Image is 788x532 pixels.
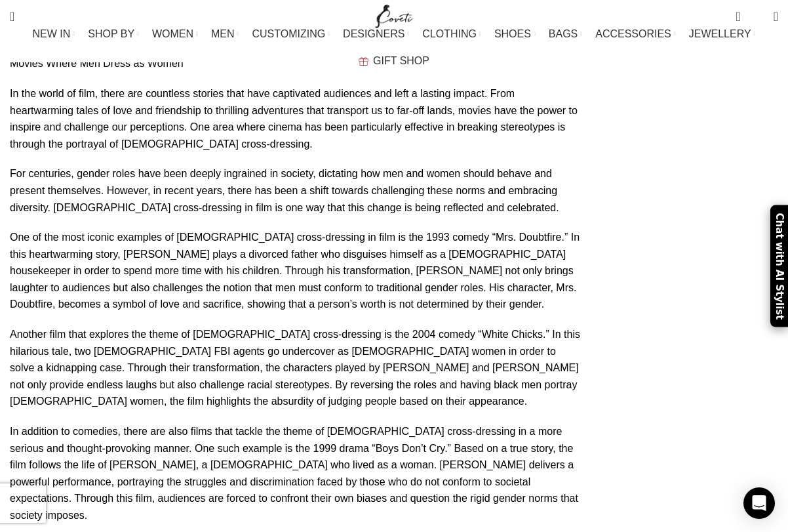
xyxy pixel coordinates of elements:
a: MEN [211,21,239,47]
p: In addition to comedies, there are also films that tackle the theme of [DEMOGRAPHIC_DATA] cross-d... [10,423,581,524]
p: Another film that explores the theme of [DEMOGRAPHIC_DATA] cross-dressing is the 2004 comedy “Whi... [10,326,581,410]
span: JEWELLERY [689,28,751,40]
img: GiftBag [359,57,368,66]
span: NEW IN [33,28,71,40]
span: WOMEN [152,28,193,40]
div: My Wishlist [751,3,764,30]
a: JEWELLERY [689,21,756,47]
div: Open Intercom Messenger [743,487,775,519]
span: 0 [753,13,763,23]
a: SHOP BY [88,21,139,47]
a: ACCESSORIES [595,21,676,47]
a: WOMEN [152,21,198,47]
span: DESIGNERS [343,28,404,40]
a: Search [3,3,21,30]
div: Main navigation [3,21,785,74]
span: MEN [211,28,235,40]
a: BAGS [549,21,582,47]
a: DESIGNERS [343,21,409,47]
span: 0 [737,7,747,16]
p: In the world of film, there are countless stories that have captivated audiences and left a lasti... [10,85,581,152]
p: One of the most iconic examples of [DEMOGRAPHIC_DATA] cross-dressing in film is the 1993 comedy “... [10,229,581,313]
a: NEW IN [33,21,75,47]
span: SHOES [494,28,531,40]
span: SHOP BY [88,28,134,40]
a: SHOES [494,21,536,47]
span: CUSTOMIZING [252,28,325,40]
span: BAGS [549,28,578,40]
span: CLOTHING [422,28,477,40]
a: Site logo [372,10,416,21]
a: CUSTOMIZING [252,21,330,47]
a: GIFT SHOP [359,48,429,74]
a: 0 [729,3,747,30]
span: GIFT SHOP [373,54,429,67]
p: For centuries, gender roles have been deeply ingrained in society, dictating how men and women sh... [10,165,581,216]
span: ACCESSORIES [595,28,671,40]
a: CLOTHING [422,21,481,47]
